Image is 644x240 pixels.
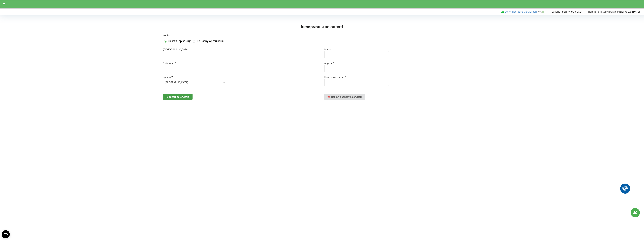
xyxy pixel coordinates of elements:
[301,24,343,29] span: Інформація по оплаті
[168,39,191,43] label: на імʼя, прізвище
[163,75,173,79] span: Країна *
[324,75,346,79] span: Поштовий індекс *
[331,95,362,98] span: Перейти одразу до оплати
[324,94,365,100] a: Перейти одразу до оплати
[197,39,224,43] label: на назву організації
[552,10,570,13] span: Баланс проєкту:
[505,10,537,13] a: Бонус програми лояльності
[632,10,640,13] strong: [DATE]
[588,10,632,13] span: При поточних витратах активний до:
[163,34,170,37] span: Інвойс
[538,10,545,13] strong: 1%
[163,94,193,100] button: Перейти до оплати
[163,48,191,51] span: [DEMOGRAPHIC_DATA] *
[324,61,335,65] span: Адреса *
[2,230,10,238] button: Open CMP widget
[324,48,333,51] span: Місто *
[166,95,189,98] span: Перейти до оплати
[505,10,538,13] span: :
[163,61,176,65] span: Прізвище *
[570,10,581,13] strong: -0,39 USD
